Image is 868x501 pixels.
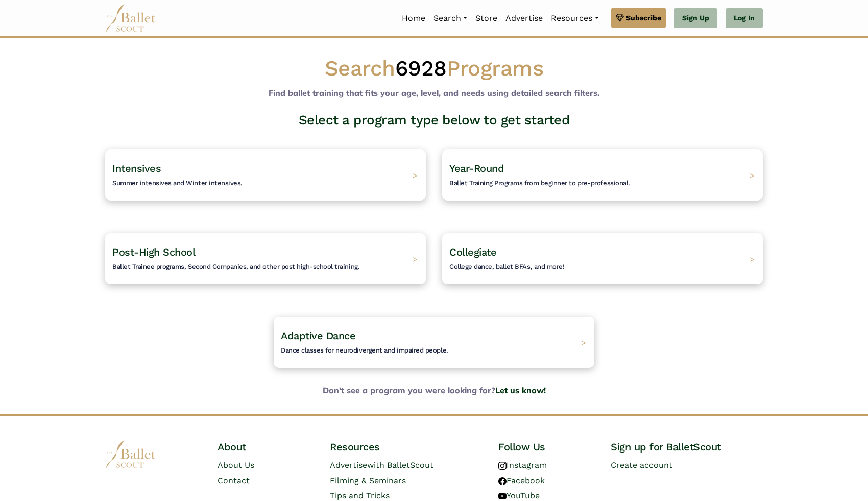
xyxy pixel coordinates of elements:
h1: Search Programs [105,55,763,83]
span: Ballet Trainee programs, Second Companies, and other post high-school training. [112,263,359,270]
span: Year-Round [449,162,504,174]
a: Store [471,8,501,29]
span: College dance, ballet BFAs, and more! [449,263,564,270]
span: > [581,337,586,347]
span: Collegiate [449,246,496,258]
h4: About [218,440,314,454]
a: Facebook [498,475,545,485]
span: Adaptive Dance [281,330,355,342]
a: Advertisewith BalletScout [330,460,433,470]
h4: Sign up for BalletScout [611,440,763,454]
span: 6928 [395,56,447,81]
span: > [750,170,755,180]
a: Instagram [498,460,547,470]
a: Subscribe [611,8,666,28]
a: Log In [726,8,763,29]
span: Post-High School [112,246,195,258]
a: Resources [547,8,602,29]
span: Subscribe [626,12,661,23]
h3: Select a program type below to get started [97,112,771,129]
img: facebook logo [498,477,507,485]
b: Find ballet training that fits your age, level, and needs using detailed search filters. [269,88,599,98]
a: Tips and Tricks [330,491,390,500]
b: Don't see a program you were looking for? [97,384,771,397]
a: Adaptive DanceDance classes for neurodivergent and impaired people. > [274,317,594,368]
h4: Follow Us [498,440,594,454]
span: > [413,254,418,264]
a: Create account [611,460,672,470]
a: About Us [218,460,254,470]
a: Advertise [501,8,547,29]
a: IntensivesSummer intensives and Winter intensives. > [105,149,426,201]
span: Dance classes for neurodivergent and impaired people. [281,346,448,354]
a: YouTube [498,491,540,500]
span: Summer intensives and Winter intensives. [112,179,243,187]
a: Search [429,8,471,29]
a: Home [398,8,429,29]
a: Let us know! [495,385,546,395]
span: with BalletScout [367,460,433,470]
span: > [413,170,418,180]
a: Filming & Seminars [330,475,406,485]
span: Intensives [112,162,161,174]
h4: Resources [330,440,482,454]
a: Post-High SchoolBallet Trainee programs, Second Companies, and other post high-school training. > [105,233,426,284]
span: > [750,254,755,264]
a: Year-RoundBallet Training Programs from beginner to pre-professional. > [442,149,763,201]
a: CollegiateCollege dance, ballet BFAs, and more! > [442,233,763,284]
a: Contact [218,475,250,485]
img: logo [105,440,156,468]
img: youtube logo [498,492,507,500]
img: instagram logo [498,462,507,470]
img: gem.svg [616,12,624,23]
span: Ballet Training Programs from beginner to pre-professional. [449,179,630,187]
a: Sign Up [674,8,717,29]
